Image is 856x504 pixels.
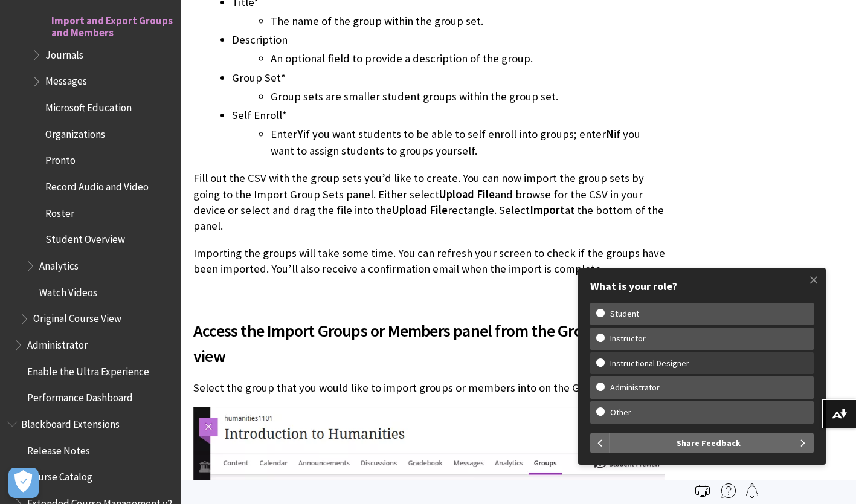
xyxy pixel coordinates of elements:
[596,334,660,344] w-span: Instructor
[271,88,665,105] li: Group sets are smaller student groups within the group set.
[596,358,703,369] w-span: Instructional Designer
[271,13,665,30] li: The name of the group within the group set.
[45,124,105,140] span: Organizations
[45,176,149,193] span: Record Audio and Video
[392,203,448,217] span: Upload File
[721,483,736,498] img: More help
[45,97,132,114] span: Microsoft Education
[232,31,665,67] li: Description
[27,361,149,378] span: Enable the Ultra Experience
[596,383,674,393] w-span: Administrator
[232,69,665,105] li: Group Set*
[271,50,665,67] li: An optional field to provide a description of the group.
[677,433,741,453] span: Share Feedback
[193,170,665,234] p: Fill out the CSV with the group sets you’d like to create. You can now import the group sets by g...
[439,187,495,201] span: Upload File
[45,150,76,167] span: Pronto
[45,71,87,88] span: Messages
[39,282,97,299] span: Watch Videos
[27,335,88,351] span: Administrator
[193,380,665,396] p: Select the group that you would like to import groups or members into on the Groups tab.
[610,433,814,453] button: Share Feedback
[27,388,133,404] span: Performance Dashboard
[51,10,173,39] span: Import and Export Groups and Members
[596,309,653,319] w-span: Student
[33,309,121,325] span: Original Course View
[695,483,710,498] img: Print
[45,203,74,219] span: Roster
[193,245,665,277] p: Importing the groups will take some time. You can refresh your screen to check if the groups have...
[745,483,759,498] img: Follow this page
[232,107,665,160] li: Self Enroll*
[271,126,665,160] li: Enter if you want students to be able to self enroll into groups; enter if you want to assign stu...
[39,256,79,272] span: Analytics
[45,45,83,61] span: Journals
[193,318,665,369] span: Access the Import Groups or Members panel from the Group Sets view
[606,127,614,141] span: N
[27,467,92,483] span: Course Catalog
[8,468,39,498] button: Open Preferences
[27,441,90,457] span: Release Notes
[530,203,565,217] span: Import
[590,280,814,293] div: What is your role?
[45,230,125,246] span: Student Overview
[297,127,303,141] span: Y
[21,414,120,430] span: Blackboard Extensions
[596,407,645,418] w-span: Other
